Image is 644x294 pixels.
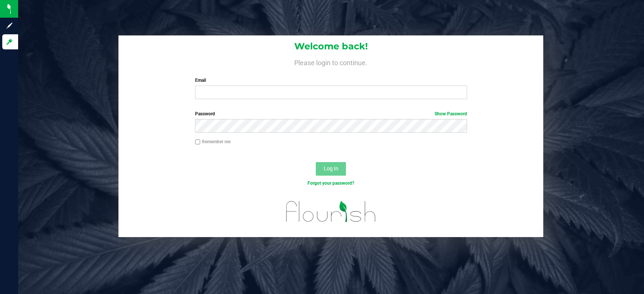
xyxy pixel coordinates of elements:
[307,181,354,186] a: Forgot your password?
[435,111,467,116] a: Show Password
[316,162,346,176] button: Log In
[195,139,200,145] input: Remember me
[118,41,543,51] h1: Welcome back!
[278,194,384,229] img: flourish_logo.svg
[6,22,13,29] inline-svg: Sign up
[195,77,467,84] label: Email
[324,165,338,171] span: Log In
[118,57,543,66] h4: Please login to continue.
[195,138,231,145] label: Remember me
[6,38,13,46] inline-svg: Log in
[195,111,215,116] span: Password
